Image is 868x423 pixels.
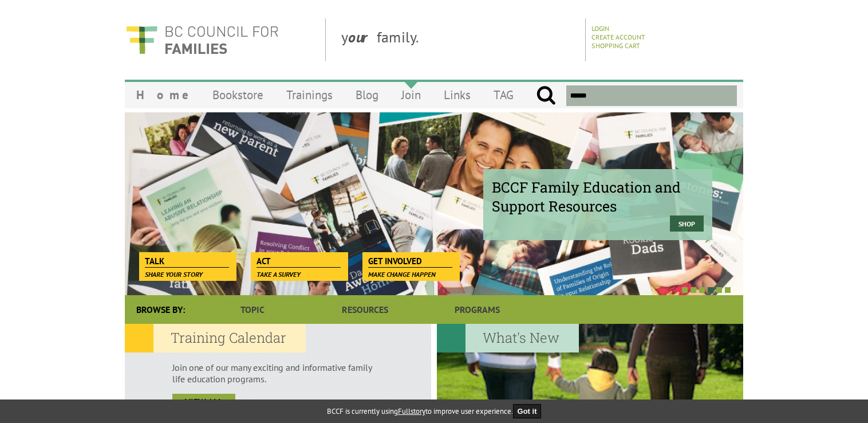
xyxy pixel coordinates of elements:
[172,362,384,385] p: Join one of our many exciting and informative family life education programs.
[125,295,196,324] div: Browse By:
[275,81,344,108] a: Trainings
[536,85,556,106] input: Submit
[591,33,645,41] a: Create Account
[513,404,542,418] button: Got it
[591,24,609,33] a: Login
[368,255,452,268] span: Get Involved
[492,178,704,216] span: BCCF Family Education and Support Resources
[172,394,235,410] a: view all
[145,255,229,268] span: Talk
[437,324,579,352] h2: What's New
[201,81,275,108] a: Bookstore
[421,295,534,324] a: Programs
[257,255,341,268] span: Act
[348,28,377,46] strong: our
[125,324,306,352] h2: Training Calendar
[368,270,436,279] span: Make change happen
[362,252,458,268] a: Get Involved Make change happen
[482,81,525,108] a: TAG
[139,252,235,268] a: Talk Share your story
[344,81,390,108] a: Blog
[390,81,432,108] a: Join
[257,270,301,279] span: Take a survey
[125,81,201,108] a: Home
[145,270,203,279] span: Share your story
[332,18,586,61] div: y family.
[432,81,482,108] a: Links
[398,406,425,416] a: Fullstory
[309,295,421,324] a: Resources
[125,18,279,61] img: BC Council for FAMILIES
[251,252,346,268] a: Act Take a survey
[591,41,640,50] a: Shopping Cart
[196,295,309,324] a: Topic
[670,216,704,232] a: Shop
